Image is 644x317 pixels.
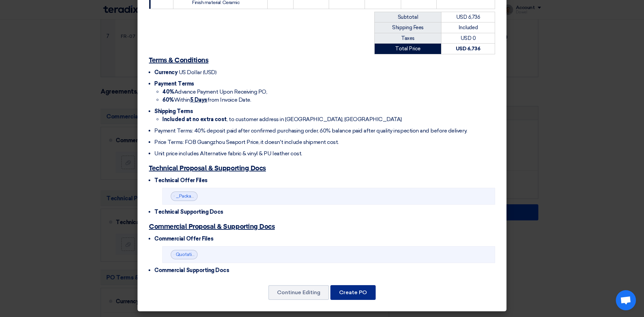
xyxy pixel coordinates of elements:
[461,35,476,41] span: USD 0
[268,285,329,300] button: Continue Editing
[190,97,207,103] u: 5 Days
[154,69,177,75] span: Currency
[176,193,305,199] a: _Package_Comparison_Furniture_List__1753016740334.pdf
[162,115,495,123] li: , to customer address in [GEOGRAPHIC_DATA], [GEOGRAPHIC_DATA]
[154,150,495,158] li: Unit price includes Alternative fabric & vinyl & PU leather cost.
[162,97,174,103] strong: 60%
[459,24,478,31] span: Included
[441,12,495,22] td: USD 6,736
[154,138,495,146] li: Price Terms: FOB Guangzhou Seaport Price, it doesn't include shipment cost.
[154,235,213,242] span: Commercial Offer Files
[162,97,251,103] span: Within from Invoice Date.
[375,12,441,22] td: Subtotal
[456,46,481,52] strong: USD 6,736
[154,108,193,114] span: Shipping Terms
[149,223,275,230] u: Commercial Proposal & Supporting Docs
[616,290,636,310] div: Open chat
[154,81,194,87] span: Payment Terms
[179,69,217,75] span: US Dollar (USD)
[375,33,441,44] td: Taxes
[162,116,227,122] strong: Included at no extra cost
[375,22,441,33] td: Shipping Fees
[330,285,376,300] button: Create PO
[176,252,358,257] a: Quotation_Sheet_of_JR__Jawharat_Shopping_Mall_Furniture__1744617977175.pdf
[154,127,495,135] li: Payment Terms: 40% deposit paid after confirmed purchasing order, 60% balance paid after quality ...
[149,57,208,64] u: Terms & Conditions
[154,267,229,273] span: Commercial Supporting Docs
[162,89,267,95] span: Advance Payment Upon Receiving PO,
[154,209,223,215] span: Technical Supporting Docs
[162,89,174,95] strong: 40%
[149,165,266,172] u: Technical Proposal & Supporting Docs
[375,44,441,54] td: Total Price
[154,177,208,183] span: Technical Offer Files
